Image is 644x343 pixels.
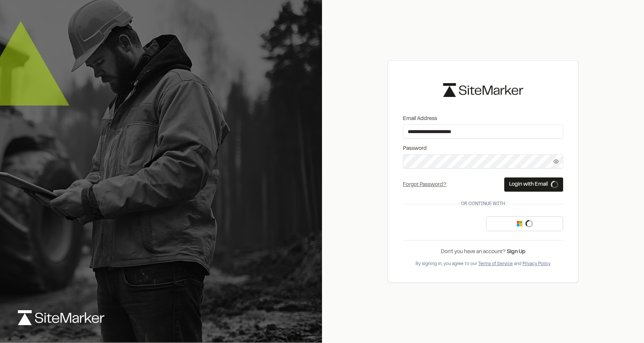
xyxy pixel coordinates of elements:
[399,215,487,232] iframe: Sign in with Google Button
[403,145,563,153] label: Password
[507,250,525,254] a: Sign Up
[403,261,563,267] div: By signing in, you agree to our and
[403,248,563,256] div: Don’t you have an account?
[523,261,550,267] button: Privacy Policy
[18,310,104,325] img: logo-white-rebrand.svg
[403,115,563,123] label: Email Address
[458,201,508,207] span: Or continue with
[478,261,513,267] button: Terms of Service
[403,183,446,187] a: Forgot Password?
[504,177,563,192] button: Login with Email
[443,83,523,97] img: logo-black-rebrand.svg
